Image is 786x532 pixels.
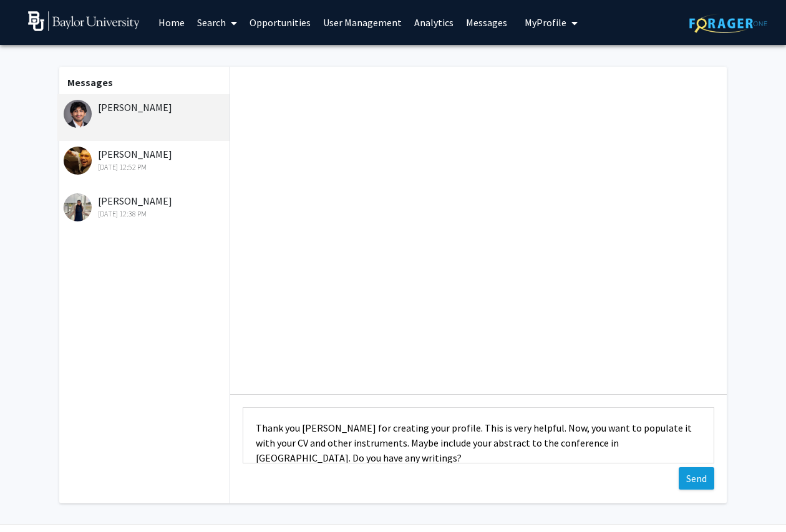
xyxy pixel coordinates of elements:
div: [PERSON_NAME] [64,193,226,220]
a: User Management [317,1,408,44]
a: Search [191,1,243,44]
div: [DATE] 12:38 PM [64,208,226,220]
a: Opportunities [243,1,317,44]
img: Adarsh Garapati [64,100,92,128]
span: My Profile [525,16,566,29]
img: Steven Podczerwinski [64,147,92,175]
a: Messages [460,1,513,44]
img: ForagerOne Logo [689,14,767,33]
div: [PERSON_NAME] [64,100,226,115]
b: Messages [67,76,113,89]
a: Home [152,1,191,44]
div: [PERSON_NAME] [64,147,226,173]
textarea: Message [243,407,714,463]
img: Mayukhi Katragadda [64,193,92,221]
img: Baylor University Logo [28,11,140,31]
a: Analytics [408,1,460,44]
div: [DATE] 12:52 PM [64,162,226,173]
button: Send [679,467,714,490]
iframe: Chat [9,476,53,523]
